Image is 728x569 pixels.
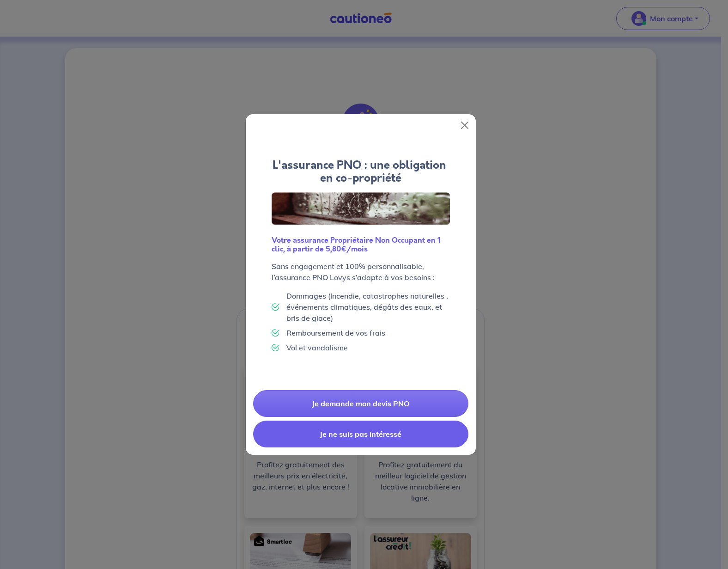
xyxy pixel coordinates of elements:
button: Close [457,118,472,133]
img: Logo Lovys [272,192,450,225]
h4: L'assurance PNO : une obligation en co-propriété [272,159,450,185]
h6: Votre assurance Propriétaire Non Occupant en 1 clic, à partir de 5,80€/mois [272,236,450,253]
p: Dommages (Incendie, catastrophes naturelles , événements climatiques, dégâts des eaux, et bris de... [286,290,450,324]
p: Sans engagement et 100% personnalisable, l’assurance PNO Lovys s’adapte à vos besoins : [272,261,450,283]
button: Je ne suis pas intéressé [253,421,468,447]
a: Je demande mon devis PNO [253,390,468,417]
p: Vol et vandalisme [286,342,348,353]
p: Remboursement de vos frais [286,327,385,338]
